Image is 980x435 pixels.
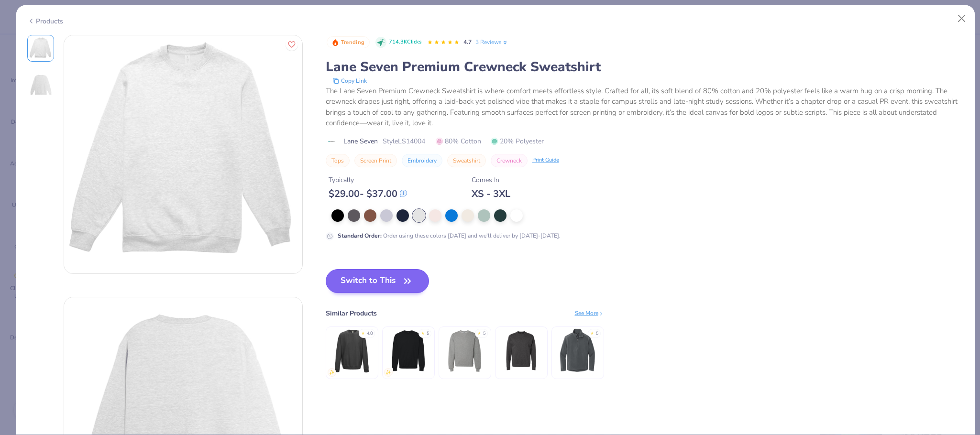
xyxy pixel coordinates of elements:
[286,38,298,51] button: Like
[389,38,421,46] span: 714.3K Clicks
[361,330,365,334] div: ★
[343,136,378,146] span: Lane Seven
[326,58,964,76] div: Lane Seven Premium Crewneck Sweatshirt
[442,328,487,373] img: Russell Athletic Unisex Dri-Power® Crewneck Sweatshirt
[483,330,485,337] div: 5
[326,308,377,318] div: Similar Products
[436,136,481,146] span: 80% Cotton
[575,309,604,317] div: See More
[472,175,510,185] div: Comes In
[498,328,544,373] img: Hanes Perfect Fleece Crewneck Sweatshirt
[329,188,407,200] div: $ 29.00 - $ 37.00
[326,269,429,293] button: Switch to This
[491,136,544,146] span: 20% Polyester
[427,330,429,337] div: 5
[326,86,964,129] div: The Lane Seven Premium Crewneck Sweatshirt is where comfort meets effortless style. Crafted for a...
[330,76,370,86] button: copy to clipboard
[331,39,339,46] img: Trending sort
[367,330,373,337] div: 4.8
[338,232,382,239] strong: Standard Order :
[596,330,598,337] div: 5
[421,330,425,334] div: ★
[475,38,508,46] a: 3 Reviews
[472,188,510,200] div: XS - 3XL
[29,37,52,60] img: Front
[463,38,472,46] span: 4.7
[385,370,391,375] img: newest.gif
[329,370,335,375] img: newest.gif
[383,136,425,146] span: Style LS14004
[329,328,374,373] img: Just Hoods By Awdis Adult 80/20 Midweight College Crewneck Sweatshirt
[338,231,561,240] div: Order using these colors [DATE] and we'll deliver by [DATE]-[DATE].
[341,40,364,45] span: Trending
[427,35,460,50] div: 4.7 Stars
[532,156,559,164] div: Print Guide
[354,154,397,167] button: Screen Print
[64,35,302,273] img: Front
[402,154,442,167] button: Embroidery
[447,154,486,167] button: Sweatshirt
[27,16,63,26] div: Products
[326,138,339,145] img: brand logo
[590,330,594,334] div: ★
[29,73,52,96] img: Back
[491,154,528,167] button: Crewneck
[327,36,370,49] button: Badge Button
[329,175,407,185] div: Typically
[953,10,971,28] button: Close
[555,328,600,373] img: Eddie Bauer 1/2-Zip Microfleece Jacket
[326,154,350,167] button: Tops
[477,330,481,334] div: ★
[385,328,431,373] img: Gildan Softstyle® Fleece Crew Sweatshirt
